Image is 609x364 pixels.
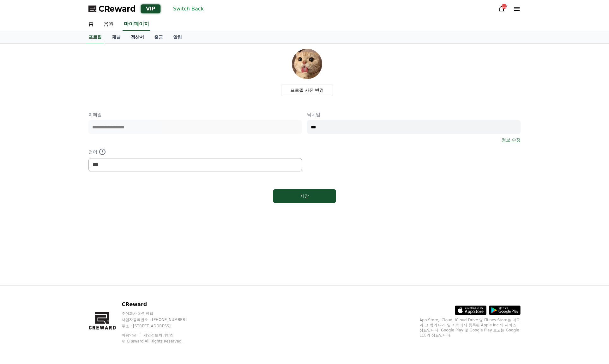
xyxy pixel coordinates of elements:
a: 출금 [149,31,168,43]
button: 저장 [273,189,336,203]
a: 개인정보처리방침 [143,333,174,337]
p: 사업자등록번호 : [PHONE_NUMBER] [122,317,199,322]
button: Switch Back [171,4,206,14]
p: App Store, iCloud, iCloud Drive 및 iTunes Store는 미국과 그 밖의 나라 및 지역에서 등록된 Apple Inc.의 서비스 상표입니다. Goo... [419,318,521,338]
img: profile_image [292,49,322,79]
p: 주소 : [STREET_ADDRESS] [122,324,199,329]
a: 프로필 [86,31,104,43]
div: 저장 [286,193,323,199]
a: 이용약관 [122,333,142,337]
p: 언어 [88,148,302,156]
a: 마이페이지 [123,18,150,31]
a: 홈 [83,18,99,31]
div: 13 [502,4,507,9]
a: 13 [498,5,505,13]
p: CReward [122,301,199,308]
p: 주식회사 와이피랩 [122,311,199,316]
a: CReward [88,4,136,14]
a: 정보 수정 [502,137,521,143]
a: 알림 [168,31,187,43]
p: 이메일 [88,111,302,118]
p: 닉네임 [307,111,521,118]
span: CReward [99,4,136,14]
a: 음원 [99,18,119,31]
p: © CReward All Rights Reserved. [122,339,199,344]
div: VIP [141,4,160,13]
label: 프로필 사진 변경 [281,84,333,96]
a: 채널 [107,31,126,43]
a: 정산서 [126,31,149,43]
